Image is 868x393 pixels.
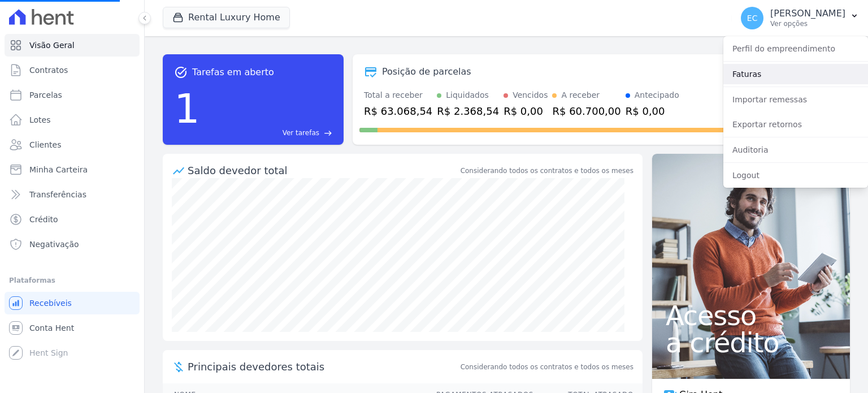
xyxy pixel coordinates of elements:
span: Clientes [29,139,61,150]
button: Rental Luxury Home [163,7,290,28]
a: Perfil do empreendimento [723,38,868,59]
div: R$ 63.068,54 [364,103,432,119]
div: Considerando todos os contratos e todos os meses [461,166,633,176]
a: Logout [723,165,868,185]
a: Importar remessas [723,89,868,110]
a: Conta Hent [5,317,140,339]
div: Saldo devedor total [188,163,458,178]
span: a crédito [666,329,836,356]
button: EC [PERSON_NAME] Ver opções [732,2,868,34]
div: R$ 60.700,00 [552,103,620,119]
span: Tarefas em aberto [192,66,274,79]
div: Liquidados [446,89,489,101]
div: Total a receber [364,89,432,101]
div: R$ 2.368,54 [437,103,499,119]
span: Parcelas [29,89,62,101]
span: Minha Carteira [29,164,88,175]
span: Transferências [29,189,86,200]
a: Faturas [723,64,868,84]
span: Visão Geral [29,40,75,51]
p: [PERSON_NAME] [770,8,845,19]
span: Principais devedores totais [188,359,458,374]
span: EC [747,14,758,22]
a: Minha Carteira [5,158,140,181]
span: Acesso [666,302,836,329]
div: Vencidos [513,89,548,101]
span: Conta Hent [29,322,74,334]
div: Antecipado [635,89,679,101]
p: Ver opções [770,19,845,28]
div: 1 [174,79,200,138]
span: Recebíveis [29,297,72,309]
div: A receber [561,89,600,101]
a: Lotes [5,109,140,131]
span: Considerando todos os contratos e todos os meses [461,362,633,372]
span: Negativação [29,239,79,250]
span: east [324,129,332,137]
div: R$ 0,00 [504,103,548,119]
div: R$ 0,00 [626,103,679,119]
a: Recebíveis [5,292,140,314]
a: Transferências [5,183,140,206]
div: Plataformas [9,274,135,287]
span: Crédito [29,214,58,225]
div: Posição de parcelas [382,65,471,79]
a: Crédito [5,208,140,231]
a: Negativação [5,233,140,256]
a: Auditoria [723,140,868,160]
a: Ver tarefas east [205,128,332,138]
span: task_alt [174,66,188,79]
span: Contratos [29,64,68,76]
a: Exportar retornos [723,114,868,135]
span: Ver tarefas [283,128,319,138]
a: Visão Geral [5,34,140,57]
a: Contratos [5,59,140,81]
a: Clientes [5,133,140,156]
a: Parcelas [5,84,140,106]
span: Lotes [29,114,51,126]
